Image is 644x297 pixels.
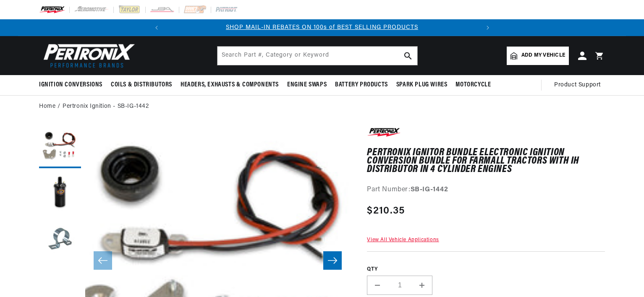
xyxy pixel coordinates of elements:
summary: Motorcycle [451,75,495,95]
a: View All Vehicle Applications [367,237,439,242]
span: Coils & Distributors [111,81,172,89]
summary: Engine Swaps [283,75,331,95]
label: QTY [367,266,605,273]
div: 1 of 2 [165,23,479,32]
span: $210.35 [367,203,405,219]
button: Translation missing: en.sections.announcements.next_announcement [479,19,496,36]
button: Load image 2 in gallery view [39,172,81,214]
a: Pertronix Ignition - SB-IG-1442 [63,102,149,111]
slideshow-component: Translation missing: en.sections.announcements.announcement_bar [18,19,626,36]
a: SHOP MAIL-IN REBATES ON 100s of BEST SELLING PRODUCTS [226,24,418,31]
button: Translation missing: en.sections.announcements.previous_announcement [148,19,165,36]
input: Search Part #, Category or Keyword [217,47,417,65]
a: Home [39,102,55,111]
div: Part Number: [367,185,605,195]
span: Headers, Exhausts & Components [181,81,279,89]
button: search button [399,47,417,65]
button: Load image 1 in gallery view [39,126,81,168]
span: Ignition Conversions [39,81,102,89]
button: Slide right [323,251,342,270]
img: Pertronix [39,41,136,70]
summary: Headers, Exhausts & Components [176,75,283,95]
nav: breadcrumbs [39,102,605,111]
h1: PerTronix Ignitor Bundle Electronic Ignition Conversion Bundle for Farmall Tractors with IH Distr... [367,148,605,174]
span: Spark Plug Wires [396,81,448,89]
summary: Coils & Distributors [107,75,176,95]
summary: Spark Plug Wires [392,75,452,95]
span: Motorcycle [456,81,491,89]
button: Load image 3 in gallery view [39,219,81,261]
span: Add my vehicle [521,52,565,60]
span: Engine Swaps [287,81,327,89]
div: Announcement [165,23,479,32]
summary: Ignition Conversions [39,75,107,95]
summary: Product Support [554,75,605,95]
span: Battery Products [335,81,388,89]
a: Add my vehicle [507,47,569,65]
summary: Battery Products [331,75,392,95]
span: Product Support [554,81,601,90]
strong: SB-IG-1442 [411,186,448,193]
button: Slide left [94,251,112,270]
